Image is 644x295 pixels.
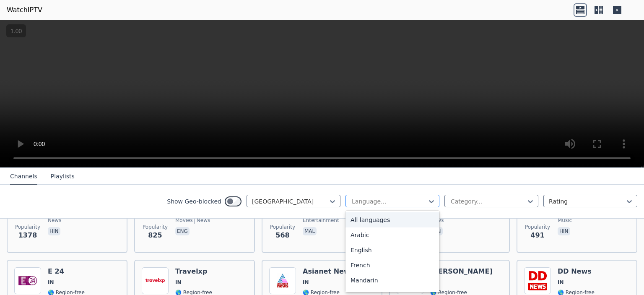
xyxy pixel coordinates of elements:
[345,227,439,243] div: Arabic
[270,224,295,230] span: Popularity
[175,279,182,286] span: IN
[48,279,54,286] span: IN
[345,258,439,273] div: French
[303,227,317,235] p: mal
[175,267,212,276] h6: Travelxp
[345,243,439,258] div: English
[167,197,221,206] label: Show Geo-blocked
[558,227,570,235] p: hin
[18,230,37,240] span: 1378
[175,227,190,235] p: eng
[48,217,61,224] span: news
[15,224,40,230] span: Popularity
[303,267,354,276] h6: Asianet News
[524,267,551,294] img: DD News
[14,267,41,294] img: E 24
[48,267,85,276] h6: E 24
[142,267,169,294] img: Travelxp
[345,273,439,288] div: Mandarin
[530,230,544,240] span: 491
[148,230,162,240] span: 825
[269,267,296,294] img: Asianet News
[303,279,309,286] span: IN
[558,217,572,224] span: music
[303,217,339,224] span: entertainment
[51,169,75,185] button: Playlists
[525,224,550,230] span: Popularity
[558,279,564,286] span: IN
[195,217,210,224] span: news
[10,169,37,185] button: Channels
[175,217,193,224] span: movies
[345,212,439,227] div: All languages
[143,224,168,230] span: Popularity
[48,227,60,235] p: hin
[7,5,42,15] a: WatchIPTV
[558,267,596,276] h6: DD News
[430,267,493,276] h6: [PERSON_NAME]
[275,230,289,240] span: 568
